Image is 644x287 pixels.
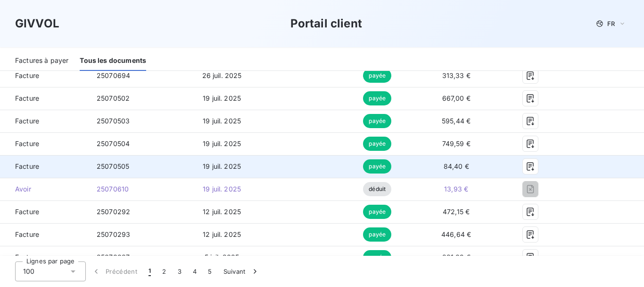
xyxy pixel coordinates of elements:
[218,261,265,281] button: Suivant
[203,230,241,238] span: 12 juil. 2025
[187,261,202,281] button: 4
[8,162,82,171] span: Facture
[203,185,241,193] span: 19 juil. 2025
[8,94,82,103] span: Facture
[97,139,130,148] span: 25070504
[205,253,239,261] span: 5 juil. 2025
[86,261,143,281] button: Précédent
[607,20,615,27] span: FR
[8,230,82,239] span: Facture
[203,208,241,216] span: 12 juil. 2025
[8,116,82,126] span: Facture
[442,117,471,125] span: 595,44 €
[290,15,362,32] h3: Portail client
[157,261,172,281] button: 2
[97,208,130,216] span: 25070292
[363,114,391,128] span: payée
[15,51,68,71] div: Factures à payer
[172,261,187,281] button: 3
[97,117,130,125] span: 25070503
[97,71,130,79] span: 25070694
[97,253,130,261] span: 25070087
[23,267,34,276] span: 100
[203,162,241,170] span: 19 juil. 2025
[444,162,469,170] span: 84,40 €
[441,230,471,238] span: 446,64 €
[363,227,391,242] span: payée
[363,91,391,105] span: payée
[442,139,471,148] span: 749,59 €
[8,207,82,217] span: Facture
[202,71,242,79] span: 26 juil. 2025
[363,159,391,174] span: payée
[97,162,129,170] span: 25070505
[442,94,471,102] span: 667,00 €
[143,261,157,281] button: 1
[8,71,82,80] span: Facture
[97,185,129,193] span: 25070610
[97,94,130,102] span: 25070502
[203,94,241,102] span: 19 juil. 2025
[202,261,217,281] button: 5
[443,208,470,216] span: 472,15 €
[203,139,241,148] span: 19 juil. 2025
[363,250,391,264] span: payée
[363,69,391,83] span: payée
[8,252,82,262] span: Facture
[444,185,468,193] span: 13,93 €
[363,137,391,151] span: payée
[203,117,241,125] span: 19 juil. 2025
[149,267,151,276] span: 1
[442,253,471,261] span: 281,09 €
[15,15,59,32] h3: GIVVOL
[363,182,391,196] span: déduit
[97,230,130,238] span: 25070293
[363,205,391,219] span: payée
[80,51,146,71] div: Tous les documents
[8,184,82,194] span: Avoir
[442,71,471,79] span: 313,33 €
[8,139,82,148] span: Facture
